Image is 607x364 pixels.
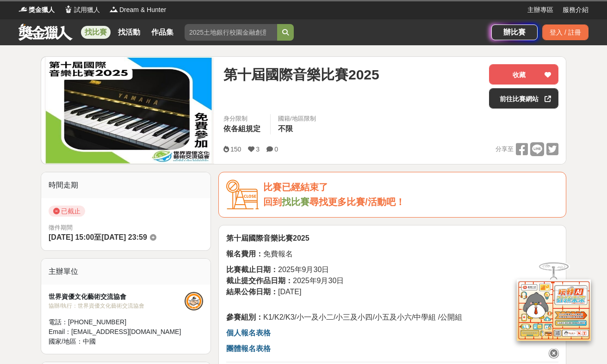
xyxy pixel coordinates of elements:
[223,125,260,133] span: 依各組規定
[278,125,293,133] span: 不限
[49,338,83,345] span: 國家/地區：
[278,114,316,123] div: 國籍/地區限制
[489,64,558,85] button: 收藏
[109,5,166,15] a: LogoDream & Hunter
[226,288,278,296] strong: 結果公佈日期：
[527,5,553,15] a: 主辦專區
[226,329,271,337] strong: 個人報名表格
[19,5,28,14] img: Logo
[263,197,282,207] span: 回到
[148,26,177,39] a: 作品集
[226,180,259,210] img: Icon
[226,266,329,273] span: 2025年9月30日
[64,5,73,14] img: Logo
[83,338,96,345] span: 中國
[74,5,100,15] span: 試用獵人
[263,180,558,195] div: 比賽已經結束了
[64,5,100,15] a: Logo試用獵人
[41,172,211,198] div: 時間走期
[226,277,344,285] span: 2025年9月30日
[230,146,241,153] span: 150
[41,259,211,285] div: 主辦單位
[542,24,588,40] div: 登入 / 註冊
[226,329,271,337] a: 個人報名表格
[563,5,588,15] a: 服務介紹
[517,279,591,341] img: d2146d9a-e6f6-4337-9592-8cefde37ba6b.png
[226,266,278,273] strong: 比賽截止日期：
[282,197,310,207] a: 找比賽
[226,250,293,258] span: 免費報名
[310,197,405,207] span: 尋找更多比賽/活動吧！
[496,142,514,156] span: 分享至
[223,114,263,123] div: 身分限制
[489,88,558,109] a: 前往比賽網站
[491,24,538,40] a: 辦比賽
[114,26,144,39] a: 找活動
[49,302,185,310] div: 協辦/執行： 世界資優文化藝術交流協會
[29,5,55,15] span: 獎金獵人
[101,233,147,241] span: [DATE] 23:59
[226,234,310,242] strong: 第十屆國際音樂比賽2025
[185,24,277,41] input: 2025土地銀行校園金融創意挑戰賽：從你出發 開啟智慧金融新頁
[256,146,260,153] span: 3
[49,317,185,327] div: 電話： [PHONE_NUMBER]
[226,277,293,285] strong: 截止提交作品日期：
[226,313,462,321] span: K1/K2/K3/小一及小二/小三及小四/小五及小六/中學組 /公開組
[226,288,301,296] span: [DATE]
[49,206,85,217] span: 已截止
[49,292,185,302] div: 世界資優文化藝術交流協會
[119,5,166,15] span: Dream & Hunter
[49,224,73,231] span: 徵件期間
[226,313,263,321] strong: 參賽組別：
[49,233,94,241] span: [DATE] 15:00
[19,5,55,15] a: Logo獎金獵人
[49,327,185,337] div: Email： [EMAIL_ADDRESS][DOMAIN_NAME]
[109,5,118,14] img: Logo
[226,250,263,258] strong: 報名費用：
[94,233,101,241] span: 至
[226,345,271,352] a: 團體報名表格
[226,345,271,352] strong: 團體報名表格
[81,26,111,39] a: 找比賽
[223,64,379,85] span: 第十屆國際音樂比賽2025
[41,57,214,164] img: Cover Image
[274,146,278,153] span: 0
